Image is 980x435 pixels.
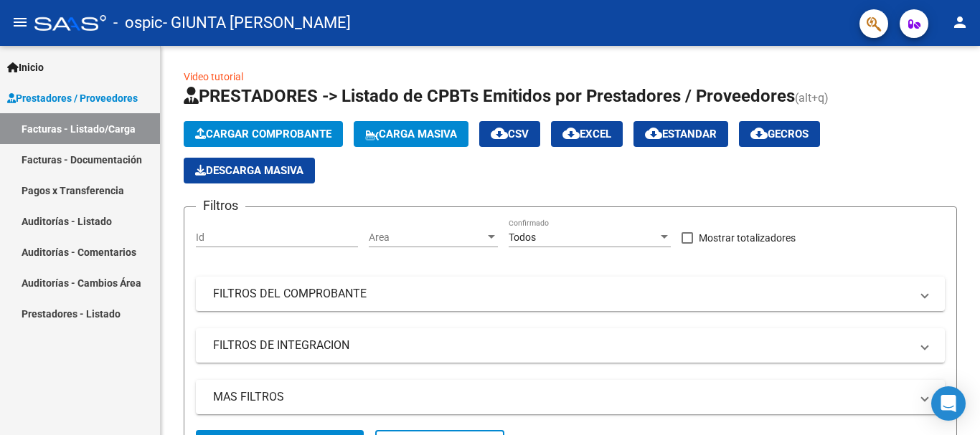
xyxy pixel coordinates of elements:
[365,128,457,140] span: Carga Masiva
[213,338,910,353] mat-panel-title: FILTROS DE INTEGRACION
[491,128,529,140] span: CSV
[184,121,343,147] button: Cargar Comprobante
[184,158,315,183] app-download-masive: Descarga masiva de comprobantes (adjuntos)
[196,277,945,311] mat-expansion-panel-header: FILTROS DEL COMPROBANTE
[491,125,508,142] mat-icon: cloud_download
[951,14,969,31] mat-icon: person
[369,231,485,244] span: Area
[479,121,540,147] button: CSV
[184,158,315,183] button: Descarga Masiva
[195,164,303,177] span: Descarga Masiva
[750,125,768,142] mat-icon: cloud_download
[196,380,945,414] mat-expansion-panel-header: MAS FILTROS
[184,86,795,106] span: PRESTADORES -> Listado de CPBTs Emitidos por Prestadores / Proveedores
[645,125,662,142] mat-icon: cloud_download
[739,121,820,147] button: Gecros
[7,90,138,106] span: Prestadores / Proveedores
[354,121,468,147] button: Carga Masiva
[562,128,611,140] span: EXCEL
[113,7,163,39] span: - ospic
[645,128,717,140] span: Estandar
[196,328,945,363] mat-expansion-panel-header: FILTROS DE INTEGRACION
[931,386,966,421] div: Open Intercom Messenger
[195,128,331,140] span: Cargar Comprobante
[562,125,580,142] mat-icon: cloud_download
[7,59,44,75] span: Inicio
[213,389,910,405] mat-panel-title: MAS FILTROS
[11,14,29,31] mat-icon: menu
[551,121,623,147] button: EXCEL
[795,91,829,105] span: (alt+q)
[196,196,245,216] h3: Filtros
[163,7,351,39] span: - GIUNTA [PERSON_NAME]
[750,128,809,140] span: Gecros
[213,286,910,302] mat-panel-title: FILTROS DEL COMPROBANTE
[509,231,536,243] span: Todos
[633,121,728,147] button: Estandar
[699,229,796,247] span: Mostrar totalizadores
[184,71,243,82] a: Video tutorial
